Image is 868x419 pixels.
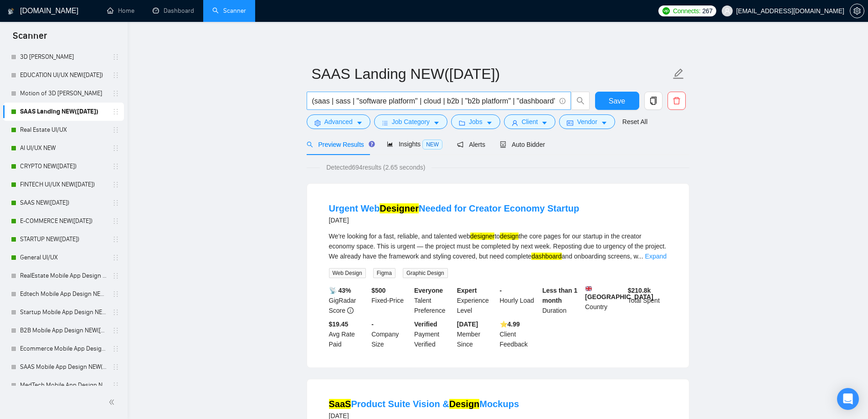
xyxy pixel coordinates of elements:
[20,212,107,230] a: E-COMMERCE NEW([DATE])
[850,7,864,15] a: setting
[572,97,589,105] span: search
[20,376,107,394] a: MedTech Mobile App Design NEW([DATE])
[541,119,548,126] span: caret-down
[586,285,592,292] img: 🇬🇧
[595,92,639,110] button: Save
[567,119,573,126] span: idcard
[371,287,385,294] b: $ 500
[373,268,395,278] span: Figma
[20,303,107,321] a: Startup Mobile App Design NEW([DATE])
[837,388,859,410] div: Open Intercom Messenger
[153,7,194,15] a: dashboardDashboard
[500,141,545,148] span: Auto Bidder
[645,97,662,105] span: copy
[668,97,685,105] span: delete
[112,72,119,79] span: holder
[500,233,519,240] mark: design
[112,236,119,243] span: holder
[20,194,107,212] a: SAAS NEW([DATE])
[626,285,669,316] div: Total Spent
[504,114,556,129] button: userClientcaret-down
[20,358,107,376] a: SAAS Mobile App Design NEW([DATE])
[329,399,519,409] a: SaaSProduct Suite Vision &DesignMockups
[663,7,670,15] img: upwork-logo.png
[112,217,119,225] span: holder
[327,285,370,316] div: GigRadar Score
[112,327,119,334] span: holder
[212,7,246,15] a: searchScanner
[645,253,667,260] a: Expand
[112,345,119,352] span: holder
[571,92,590,110] button: search
[370,285,412,316] div: Fixed-Price
[668,92,686,110] button: delete
[457,141,485,148] span: Alerts
[368,140,376,148] div: Tooltip anchor
[307,114,370,129] button: settingAdvancedcaret-down
[324,117,353,127] span: Advanced
[469,117,483,127] span: Jobs
[455,319,498,349] div: Member Since
[20,340,107,358] a: Ecommerce Mobile App Design NEW([DATE])
[112,199,119,207] span: holder
[414,287,443,294] b: Everyone
[673,68,684,80] span: edit
[673,6,700,16] span: Connects:
[451,114,500,129] button: folderJobscaret-down
[540,285,583,316] div: Duration
[112,290,119,298] span: holder
[20,285,107,303] a: Edtech Mobile App Design NEW([DATE])
[314,119,321,126] span: setting
[457,141,463,148] span: notification
[470,233,495,240] mark: designer
[112,363,119,371] span: holder
[112,145,119,152] span: holder
[356,119,363,126] span: caret-down
[449,399,480,409] mark: Design
[20,66,107,84] a: EDUCATION UI/UX NEW([DATE])
[459,119,465,126] span: folder
[702,6,712,16] span: 267
[609,95,625,107] span: Save
[512,119,518,126] span: user
[500,321,520,328] b: ⭐️ 4.99
[387,141,393,147] span: area-chart
[112,382,119,389] span: holder
[20,267,107,285] a: RealEstate Mobile App Design NEW([DATE])
[20,248,107,267] a: General UI/UX
[112,163,119,170] span: holder
[371,321,374,328] b: -
[382,119,388,126] span: bars
[329,203,580,213] a: Urgent WebDesignerNeeded for Creator Economy Startup
[20,121,107,139] a: Real Estate UI/UX
[307,141,313,148] span: search
[20,321,107,340] a: B2B Mobile App Design NEW([DATE])
[559,114,615,129] button: idcardVendorcaret-down
[644,92,663,110] button: copy
[112,254,119,261] span: holder
[374,114,447,129] button: barsJob Categorycaret-down
[20,230,107,248] a: STARTUP NEW([DATE])
[20,139,107,157] a: AI UI/UX NEW
[20,176,107,194] a: FINTECH UI/UX NEW([DATE])
[329,231,667,261] div: We’re looking for a fast, reliable, and talented web to the core pages for our startup in the cre...
[638,253,643,260] span: ...
[412,285,455,316] div: Talent Preference
[20,48,107,66] a: 3D [PERSON_NAME]
[370,319,412,349] div: Company Size
[850,4,864,18] button: setting
[433,119,440,126] span: caret-down
[112,108,119,115] span: holder
[112,181,119,188] span: holder
[112,272,119,279] span: holder
[457,287,477,294] b: Expert
[347,307,354,314] span: info-circle
[414,321,437,328] b: Verified
[622,117,647,127] a: Reset All
[20,103,107,121] a: SAAS Landing NEW([DATE])
[392,117,430,127] span: Job Category
[724,8,730,14] span: user
[585,285,653,300] b: [GEOGRAPHIC_DATA]
[412,319,455,349] div: Payment Verified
